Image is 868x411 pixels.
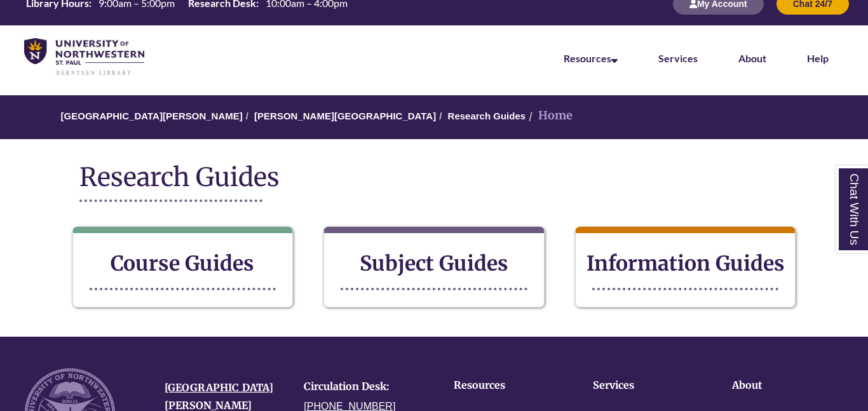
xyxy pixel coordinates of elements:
strong: Course Guides [111,251,254,276]
a: [GEOGRAPHIC_DATA] [165,381,273,394]
li: Home [526,107,573,125]
h4: Resources [454,380,553,391]
a: Services [658,52,698,64]
strong: Information Guides [587,251,785,276]
img: UNWSP Library Logo [24,38,144,76]
a: Research Guides [448,111,526,121]
a: Help [807,52,829,64]
h4: About [732,380,832,391]
span: Research Guides [79,161,280,193]
a: About [738,52,766,64]
h4: Circulation Desk: [304,381,424,393]
a: [GEOGRAPHIC_DATA][PERSON_NAME] [61,111,243,121]
a: [PERSON_NAME][GEOGRAPHIC_DATA] [254,111,436,121]
h4: Services [593,380,693,391]
a: Resources [564,52,618,64]
strong: Subject Guides [360,251,508,276]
